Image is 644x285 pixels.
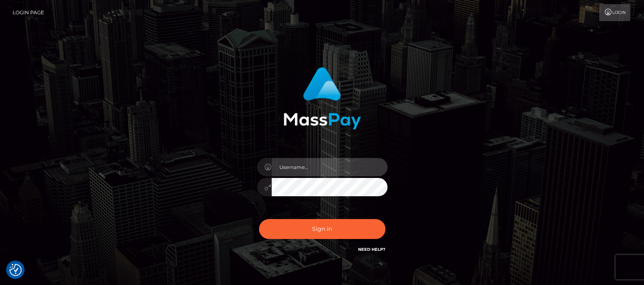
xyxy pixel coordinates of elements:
[358,247,385,252] a: Need Help?
[272,158,387,176] input: Username...
[259,219,385,239] button: Sign in
[9,264,22,276] img: Revisit consent button
[13,4,44,21] a: Login Page
[599,4,630,21] a: Login
[9,264,22,276] button: Consent Preferences
[283,67,361,129] img: MassPay Login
